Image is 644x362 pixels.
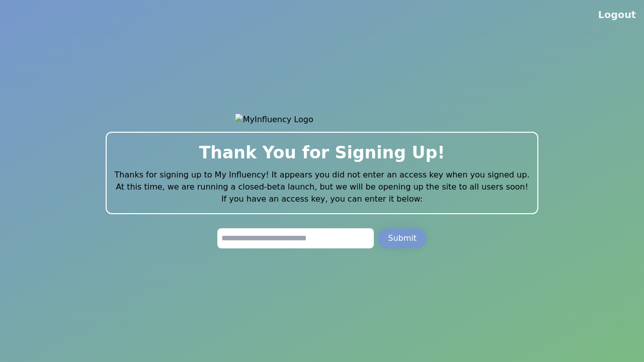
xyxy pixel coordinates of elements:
img: MyInfluency Logo [235,114,410,126]
button: Logout [598,8,636,22]
p: At this time, we are running a closed-beta launch, but we will be opening up the site to all user... [115,181,530,193]
h2: Thank You for Signing Up! [115,141,530,165]
div: Submit [388,232,417,244]
button: Submit [378,228,427,248]
p: Thanks for signing up to My Influency! It appears you did not enter an access key when you signed... [115,169,530,181]
p: If you have an access key, you can enter it below: [115,193,530,205]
